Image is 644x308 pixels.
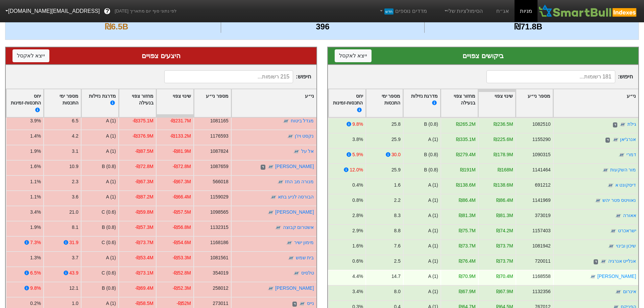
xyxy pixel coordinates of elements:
[608,243,615,250] img: tase link
[532,121,550,128] div: 1082510
[101,269,116,277] div: C (0.6)
[535,182,550,189] div: 691212
[406,93,438,114] div: מדרגת נזילות
[532,197,550,204] div: 1141969
[496,227,513,234] div: ₪74.2M
[30,209,41,216] div: 3.4%
[498,166,513,173] div: ₪168M
[426,21,630,33] div: ₪71.8B
[459,212,476,219] div: ₪81.3M
[605,138,610,143] span: ד
[394,258,400,265] div: 2.5
[594,197,601,204] img: tase link
[30,117,41,124] div: 3.9%
[293,148,300,155] img: tase link
[102,163,116,170] div: B (0.8)
[352,288,363,295] div: 3.4%
[69,209,78,216] div: 21.0
[532,288,550,295] div: 1132356
[101,239,116,246] div: C (0.6)
[72,133,78,140] div: 4.2
[456,121,475,128] div: ₪265.2M
[69,285,78,292] div: 12.1
[106,117,116,124] div: A (1)
[352,182,363,189] div: 0.4%
[394,212,400,219] div: 8.3
[494,136,513,143] div: ₪225.6M
[135,193,153,200] div: -₪87.2M
[352,227,363,234] div: 2.9%
[232,89,316,117] div: Toggle SortBy
[616,243,636,248] a: שיכון ובינוי
[213,285,228,292] div: 258012
[285,179,314,184] a: מנורה מב החז
[133,117,153,124] div: -₪375.1M
[459,273,476,280] div: ₪70.9M
[133,133,153,140] div: -₪376.9M
[135,285,153,292] div: -₪69.4M
[494,151,513,158] div: ₪178.9M
[286,240,293,246] img: tase link
[84,93,116,114] div: מדרגת נזילות
[456,151,475,158] div: ₪279.4M
[30,300,41,307] div: 0.2%
[459,197,476,204] div: ₪86.4M
[106,254,116,261] div: A (1)
[352,151,363,158] div: 5.9%
[391,166,400,173] div: 25.9
[296,255,314,260] a: בית שמש
[593,259,598,265] span: ד
[173,285,191,292] div: -₪52.3M
[106,178,116,185] div: A (1)
[135,148,153,155] div: -₪87.5M
[267,164,274,170] img: tase link
[101,209,116,216] div: C (0.6)
[170,117,191,124] div: -₪231.7M
[213,300,228,307] div: 273011
[135,300,153,307] div: -₪58.5M
[14,21,219,33] div: ₪6.5B
[352,197,363,204] div: 0.8%
[102,224,116,231] div: B (0.8)
[366,89,403,117] div: Toggle SortBy
[173,224,191,231] div: -₪56.8M
[615,289,622,295] img: tase link
[135,269,153,277] div: -₪73.1M
[69,163,78,170] div: 10.9
[223,21,423,33] div: 396
[352,273,363,280] div: 4.4%
[459,288,476,295] div: ₪67.9M
[277,179,284,186] img: tase link
[275,285,314,291] a: [PERSON_NAME]
[105,7,109,16] span: ?
[623,289,636,294] a: אינרום
[553,89,638,117] div: Toggle SortBy
[30,269,41,277] div: 6.5%
[538,4,639,18] img: SmartBull
[30,148,41,155] div: 1.9%
[376,4,430,18] a: מדדים נוספיםחדש
[394,197,400,204] div: 2.2
[294,240,314,245] a: מימון ישיר
[496,242,513,250] div: ₪73.7M
[72,224,78,231] div: 8.1
[535,258,550,265] div: 720011
[597,274,636,279] a: [PERSON_NAME]
[291,118,314,123] a: מגדל ביטוח
[496,288,513,295] div: ₪67.9M
[350,166,363,173] div: 12.0%
[135,239,153,246] div: -₪73.7M
[164,70,293,83] input: 215 רשומות...
[486,70,633,83] span: חיפוש :
[384,8,393,15] span: חדש
[283,224,314,230] a: אשטרום קבוצה
[352,136,363,143] div: 3.8%
[72,193,78,200] div: 3.6
[210,117,229,124] div: 1081165
[403,89,440,117] div: Toggle SortBy
[278,194,314,199] a: הבורסה לניע בתא
[535,212,550,219] div: 373019
[532,166,550,173] div: 1141464
[30,224,41,231] div: 1.9%
[610,167,636,172] a: מור השקעות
